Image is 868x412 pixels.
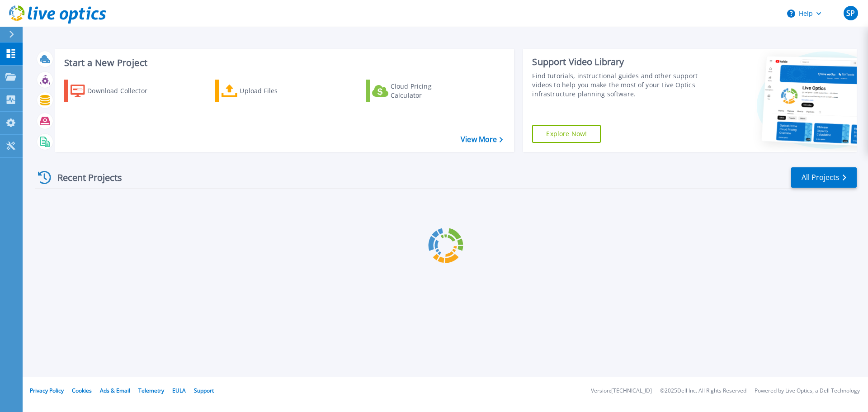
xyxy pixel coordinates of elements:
a: Support [194,387,214,394]
a: Ads & Email [100,387,130,394]
li: Powered by Live Optics, a Dell Technology [755,388,860,394]
a: Cloud Pricing Calculator [366,80,467,102]
a: View More [461,135,503,144]
div: Recent Projects [35,166,134,189]
a: Upload Files [215,80,316,102]
div: Upload Files [240,82,312,100]
div: Download Collector [87,82,160,100]
a: Telemetry [138,387,164,394]
h3: Start a New Project [64,58,503,68]
a: Explore Now! [532,125,601,143]
a: Privacy Policy [30,387,64,394]
li: © 2025 Dell Inc. All Rights Reserved [660,388,746,394]
div: Cloud Pricing Calculator [391,82,463,100]
a: Download Collector [64,80,165,102]
a: Cookies [72,387,92,394]
div: Find tutorials, instructional guides and other support videos to help you make the most of your L... [532,71,702,99]
a: All Projects [791,167,857,188]
li: Version: [TECHNICAL_ID] [591,388,652,394]
div: Support Video Library [532,56,702,68]
a: EULA [172,387,186,394]
span: SP [846,9,855,17]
